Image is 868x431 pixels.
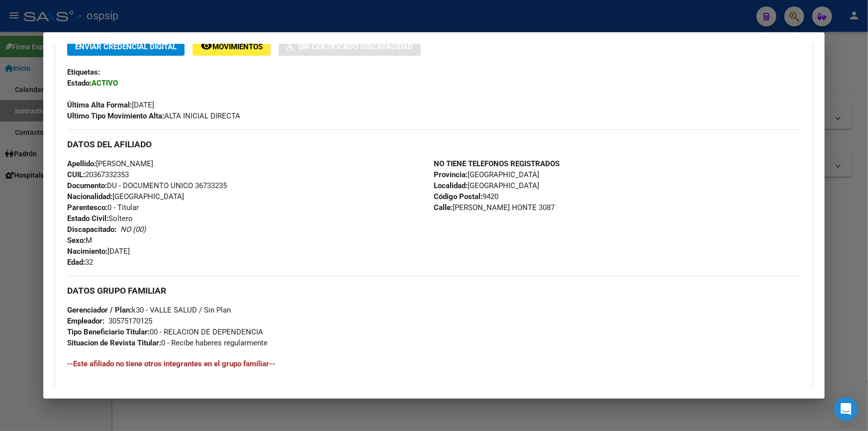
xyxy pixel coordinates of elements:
strong: Código Postal: [434,192,483,201]
i: NO (00) [120,225,146,234]
span: M [67,236,92,245]
span: Soltero [67,214,133,223]
strong: Situacion de Revista Titular: [67,338,161,347]
span: k30 - VALLE SALUD / Sin Plan [67,306,231,315]
strong: Documento: [67,181,107,190]
div: Open Intercom Messenger [834,397,858,421]
span: Movimientos [212,42,263,51]
strong: Edad: [67,258,85,267]
strong: Última Alta Formal: [67,101,132,109]
span: [PERSON_NAME] HONTE 3087 [434,203,555,212]
span: 00 - RELACION DE DEPENDENCIA [67,327,263,336]
strong: Ultimo Tipo Movimiento Alta: [67,111,164,120]
strong: Nacionalidad: [67,192,112,201]
button: Enviar Credencial Digital [67,37,185,56]
strong: Apellido: [67,159,96,168]
strong: Sexo: [67,236,86,245]
strong: Gerenciador / Plan: [67,306,132,315]
span: [DATE] [67,247,130,256]
span: 0 - Titular [67,203,139,212]
strong: Discapacitado: [67,225,116,234]
div: Datos de Empadronamiento [55,21,813,404]
mat-icon: remove_red_eye [200,40,212,52]
strong: Etiquetas: [67,68,100,77]
strong: Tipo Beneficiario Titular: [67,327,150,336]
span: 0 - Recibe haberes regularmente [67,338,268,347]
span: [GEOGRAPHIC_DATA] [67,192,184,201]
strong: Calle: [434,203,453,212]
button: Movimientos [193,37,271,56]
button: Sin Certificado Discapacidad [279,37,421,56]
span: ALTA INICIAL DIRECTA [67,111,240,120]
h3: DATOS GRUPO FAMILIAR [67,285,801,296]
span: 20367332353 [67,170,129,179]
strong: CUIL: [67,170,85,179]
strong: Localidad: [434,181,468,190]
h4: --Este afiliado no tiene otros integrantes en el grupo familiar-- [67,358,801,369]
span: [GEOGRAPHIC_DATA] [434,181,540,190]
span: 9420 [434,192,499,201]
span: Enviar Credencial Digital [75,42,177,51]
strong: NO TIENE TELEFONOS REGISTRADOS [434,159,560,168]
strong: Empleador: [67,317,104,325]
span: DU - DOCUMENTO UNICO 36733235 [67,181,227,190]
span: [DATE] [67,101,154,109]
strong: Parentesco: [67,203,107,212]
strong: Provincia: [434,170,468,179]
strong: ACTIVO [92,79,118,88]
span: [PERSON_NAME] [67,159,153,168]
h3: DATOS DEL AFILIADO [67,139,801,150]
span: [GEOGRAPHIC_DATA] [434,170,540,179]
strong: Estado: [67,79,92,88]
strong: Estado Civil: [67,214,108,223]
span: 32 [67,258,93,267]
span: Sin Certificado Discapacidad [298,42,413,51]
strong: Nacimiento: [67,247,107,256]
div: 30575170125 [108,316,152,326]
